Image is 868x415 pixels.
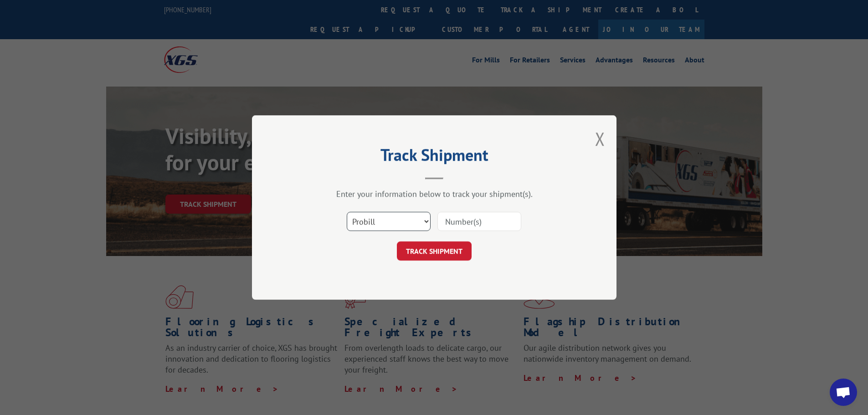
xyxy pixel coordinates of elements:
input: Number(s) [437,212,521,231]
button: Close modal [595,127,605,151]
h2: Track Shipment [298,149,571,166]
button: TRACK SHIPMENT [397,241,472,261]
div: Enter your information below to track your shipment(s). [298,189,571,199]
div: Open chat [830,379,857,406]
